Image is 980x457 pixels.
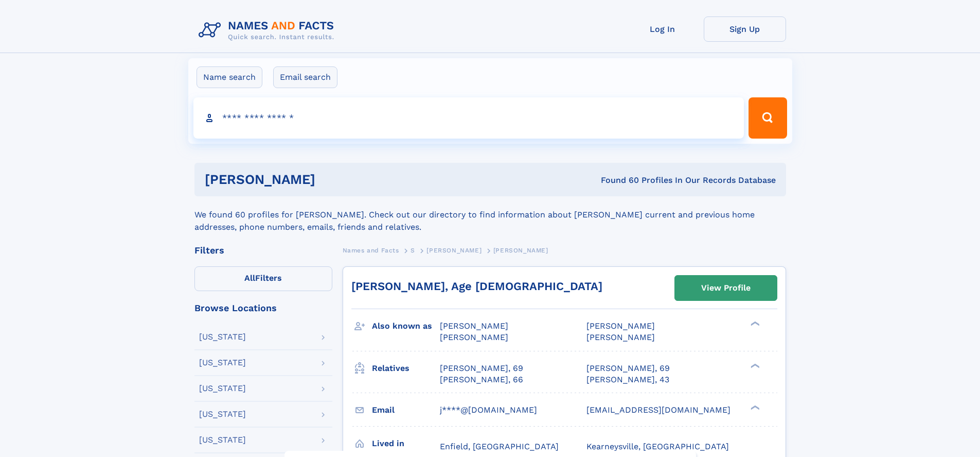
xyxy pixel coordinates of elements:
input: search input [193,97,744,139]
label: Email search [273,66,337,88]
a: [PERSON_NAME] [426,244,482,257]
div: ❯ [748,404,760,411]
span: [PERSON_NAME] [426,247,482,254]
a: [PERSON_NAME], 69 [586,363,670,374]
div: ❯ [748,320,760,327]
a: S [411,244,415,257]
img: Logo Names and Facts [194,16,343,44]
h1: [PERSON_NAME] [205,173,458,186]
h3: Also known as [372,317,440,335]
label: Name search [197,66,262,88]
div: [US_STATE] [199,384,246,393]
a: [PERSON_NAME], 69 [440,363,523,374]
span: [PERSON_NAME] [440,321,508,331]
span: [PERSON_NAME] [493,247,548,254]
span: Enfield, [GEOGRAPHIC_DATA] [440,442,559,451]
span: All [244,273,255,283]
a: Log In [621,16,704,42]
span: [PERSON_NAME] [586,332,655,342]
div: [US_STATE] [199,410,246,418]
a: [PERSON_NAME], 66 [440,374,523,385]
a: Names and Facts [343,244,399,257]
div: ❯ [748,362,760,369]
span: [PERSON_NAME] [586,321,655,331]
label: Filters [194,266,332,291]
div: We found 60 profiles for [PERSON_NAME]. Check out our directory to find information about [PERSON... [194,196,786,233]
h3: Email [372,401,440,419]
span: [EMAIL_ADDRESS][DOMAIN_NAME] [586,405,730,415]
h3: Relatives [372,360,440,377]
span: Kearneysville, [GEOGRAPHIC_DATA] [586,442,729,451]
div: Found 60 Profiles In Our Records Database [458,175,776,186]
span: S [411,247,415,254]
div: View Profile [701,276,751,300]
div: Browse Locations [194,303,332,313]
div: Filters [194,246,332,255]
h3: Lived in [372,435,440,452]
div: [US_STATE] [199,436,246,444]
a: [PERSON_NAME], Age [DEMOGRAPHIC_DATA] [351,280,602,293]
div: [US_STATE] [199,333,246,341]
a: View Profile [675,276,777,300]
a: [PERSON_NAME], 43 [586,374,669,385]
span: [PERSON_NAME] [440,332,508,342]
a: Sign Up [704,16,786,42]
button: Search Button [749,97,787,139]
div: [US_STATE] [199,359,246,367]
